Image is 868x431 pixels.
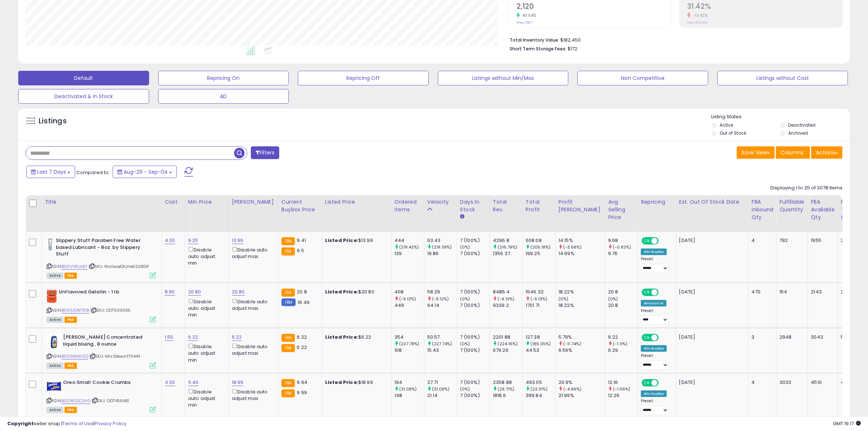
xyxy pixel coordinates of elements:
[432,296,449,302] small: (-9.12%)
[493,237,522,244] div: 4296.8
[690,13,708,18] small: -13.42%
[752,198,774,221] div: FBA inbound Qty
[394,379,424,386] div: 194
[642,238,651,244] span: ON
[642,289,651,296] span: ON
[558,237,605,244] div: 14.15%
[281,198,319,213] div: Current Buybox Price
[642,380,651,386] span: ON
[460,237,490,244] div: 7 (100%)
[641,257,670,273] div: Preset:
[687,20,707,25] small: Prev: 36.29%
[779,334,802,340] div: 2948
[460,341,470,347] small: (0%)
[281,379,295,387] small: FBA
[558,198,602,213] div: Profit [PERSON_NAME]
[530,341,551,347] small: (186.05%)
[325,288,358,295] b: Listed Price:
[608,347,638,354] div: 6.29
[770,185,842,192] div: Displaying 1 to 25 of 2078 items
[510,46,567,52] b: Short Term Storage Fees:
[841,289,853,295] div: 2215
[608,289,638,295] div: 20.8
[124,168,168,176] span: Aug-29 - Sep-04
[679,379,743,386] p: [DATE]
[498,386,514,392] small: (29.71%)
[47,379,156,412] div: ASIN:
[493,392,522,399] div: 1818.6
[394,347,424,354] div: 108
[232,288,245,296] a: 20.80
[394,392,424,399] div: 148
[188,237,198,244] a: 9.25
[679,237,743,244] p: [DATE]
[642,335,651,341] span: ON
[165,198,182,206] div: Cost
[558,289,605,295] div: 18.22%
[776,146,810,159] button: Columns
[188,297,223,318] div: Disable auto adjust min
[526,347,555,354] div: 44.53
[232,198,275,206] div: [PERSON_NAME]
[613,341,627,347] small: (-1.11%)
[526,250,555,257] div: 199.25
[526,302,555,309] div: 1701.71
[47,289,57,303] img: 41Sb8Xue4uL._SL40_.jpg
[608,334,638,340] div: 6.22
[679,289,743,295] p: [DATE]
[608,237,638,244] div: 9.68
[563,386,581,392] small: (-4.96%)
[281,237,295,245] small: FBA
[811,146,842,159] button: Actions
[517,20,533,25] small: Prev: 1,507
[394,334,424,340] div: 354
[47,289,156,322] div: ASIN:
[56,237,144,259] b: Slippery Stuff Paraben Free Water based Lubricant - 8oz. by Slippery Stuff
[737,146,775,159] button: Save View
[297,344,307,351] span: 6.22
[460,289,490,295] div: 7 (100%)
[89,353,140,359] span: | SKU: MrsStewart70444
[641,399,670,415] div: Preset:
[608,296,618,302] small: (0%)
[520,13,537,18] small: 40.68%
[498,244,517,250] small: (216.79%)
[325,334,358,340] b: Listed Price:
[460,302,490,309] div: 7 (100%)
[188,334,198,341] a: 6.22
[720,130,746,136] label: Out of Stock
[165,288,175,296] a: 8.90
[325,237,386,244] div: $13.99
[641,353,670,370] div: Preset:
[394,289,424,295] div: 408
[45,198,159,206] div: Title
[811,237,832,244] div: 1955
[658,380,669,386] span: OFF
[325,379,386,386] div: $18.99
[281,299,296,306] small: FBM
[608,198,635,221] div: Avg Selling Price
[658,335,669,341] span: OFF
[841,198,856,221] div: FBA Total Qty
[558,334,605,340] div: 5.79%
[608,302,638,309] div: 20.8
[460,334,490,340] div: 7 (100%)
[493,379,522,386] div: 2358.88
[325,237,358,244] b: Listed Price:
[811,379,832,386] div: 4510
[613,244,631,250] small: (-0.82%)
[530,386,548,392] small: (23.31%)
[394,250,424,257] div: 139
[781,149,803,156] span: Columns
[62,398,90,404] a: B00WSSC3VG
[526,379,555,386] div: 493.05
[789,130,808,136] label: Archived
[658,238,669,244] span: OFF
[558,392,605,399] div: 21.99%
[399,386,417,392] small: (31.08%)
[188,342,223,363] div: Disable auto adjust min
[281,289,295,297] small: FBA
[394,198,421,213] div: Ordered Items
[493,347,522,354] div: 679.26
[558,302,605,309] div: 18.22%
